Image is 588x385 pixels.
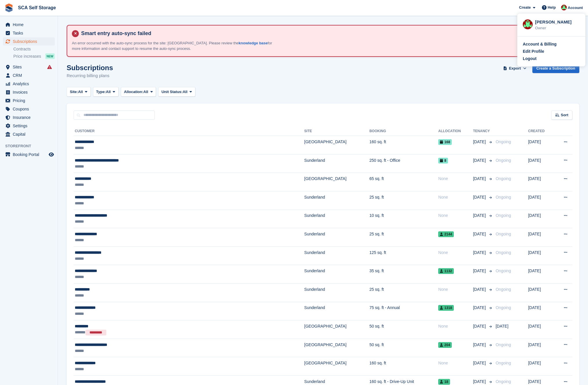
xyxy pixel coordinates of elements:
[528,154,554,173] td: [DATE]
[369,136,438,155] td: 160 sq. ft
[3,150,55,159] a: menu
[496,213,511,218] span: Ongoing
[568,5,583,11] span: Account
[3,113,55,121] a: menu
[496,342,511,347] span: Ongoing
[523,41,580,47] a: Account & Billing
[496,176,511,181] span: Ongoing
[13,53,55,59] a: Price increases NEW
[496,250,511,255] span: Ongoing
[528,246,554,265] td: [DATE]
[438,127,473,136] th: Allocation
[496,305,511,310] span: Ongoing
[369,127,438,136] th: Booking
[528,173,554,191] td: [DATE]
[473,305,487,311] span: [DATE]
[3,63,55,71] a: menu
[523,56,580,62] a: Logout
[5,143,58,149] span: Storefront
[369,246,438,265] td: 125 sq. ft
[304,302,369,320] td: Sunderland
[548,5,556,10] span: Help
[473,157,487,164] span: [DATE]
[528,191,554,210] td: [DATE]
[496,232,511,236] span: Ongoing
[3,29,55,37] a: menu
[13,122,48,130] span: Settings
[13,80,48,88] span: Analytics
[13,97,48,105] span: Pricing
[304,320,369,339] td: [GEOGRAPHIC_DATA]
[3,71,55,79] a: menu
[3,37,55,46] a: menu
[143,89,148,95] span: All
[438,342,452,348] span: 204
[96,89,106,95] span: Type:
[438,158,448,164] span: 8
[304,357,369,376] td: [GEOGRAPHIC_DATA]
[304,339,369,357] td: [GEOGRAPHIC_DATA]
[519,5,531,10] span: Create
[158,87,195,97] button: Unit Status: All
[74,127,304,136] th: Customer
[528,283,554,302] td: [DATE]
[304,154,369,173] td: Sunderland
[528,265,554,284] td: [DATE]
[528,339,554,357] td: [DATE]
[13,105,48,113] span: Coupons
[473,286,487,293] span: [DATE]
[496,361,511,365] span: Ongoing
[13,130,48,138] span: Capital
[438,139,452,145] span: 168
[473,250,487,256] span: [DATE]
[304,210,369,228] td: Sunderland
[369,357,438,376] td: 160 sq. ft
[304,191,369,210] td: Sunderland
[45,53,55,59] div: NEW
[473,139,487,145] span: [DATE]
[473,360,487,366] span: [DATE]
[473,379,487,385] span: [DATE]
[496,139,511,144] span: Ongoing
[13,71,48,79] span: CRM
[496,324,508,328] span: [DATE]
[528,136,554,155] td: [DATE]
[13,21,48,29] span: Home
[438,231,454,237] span: 2144
[523,48,544,55] div: Edit Profile
[473,342,487,348] span: [DATE]
[67,87,91,97] button: Site: All
[535,25,580,31] div: Owner
[16,3,58,12] a: SCA Self Storage
[3,80,55,88] a: menu
[438,286,473,293] div: None
[3,130,55,138] a: menu
[70,89,78,95] span: Site:
[3,88,55,96] a: menu
[239,41,267,45] a: knowledge base
[473,231,487,237] span: [DATE]
[496,379,511,384] span: Ongoing
[124,89,143,95] span: Allocation:
[304,246,369,265] td: Sunderland
[13,46,55,52] a: Contracts
[523,48,580,55] a: Edit Profile
[304,228,369,247] td: Sunderland
[67,72,113,79] p: Recurring billing plans
[369,191,438,210] td: 25 sq. ft
[369,320,438,339] td: 50 sq. ft
[528,210,554,228] td: [DATE]
[438,305,454,311] span: 1318
[13,150,48,159] span: Booking Portal
[438,323,473,329] div: None
[304,127,369,136] th: Site
[496,268,511,273] span: Ongoing
[79,30,574,37] h4: Smart entry auto-sync failed
[369,210,438,228] td: 10 sq. ft
[473,323,487,329] span: [DATE]
[438,250,473,256] div: None
[5,3,13,12] img: stora-icon-8386f47178a22dfd0bd8f6a31ec36ba5ce8667c1dd55bd0f319d3a0aa187defe.svg
[438,194,473,200] div: None
[532,64,579,73] a: Create a Subscription
[369,228,438,247] td: 25 sq. ft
